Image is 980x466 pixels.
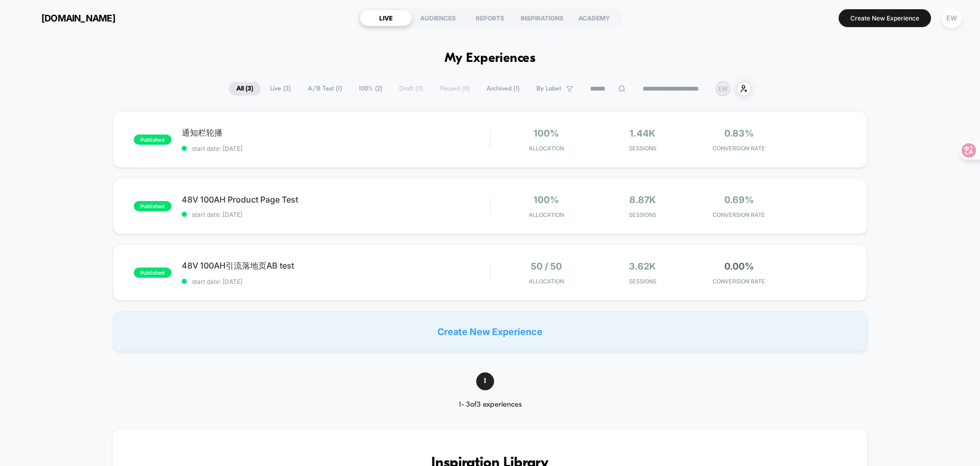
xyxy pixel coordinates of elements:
[533,194,559,205] span: 100%
[597,211,689,218] span: Sessions
[182,211,489,218] span: start date: [DATE]
[464,10,516,26] div: REPORTS
[536,85,561,93] span: By Label
[479,82,527,96] span: Archived ( 1 )
[939,8,965,29] button: EW
[476,372,494,390] span: 1
[529,278,564,285] span: Allocation
[262,82,299,96] span: Live ( 3 )
[360,10,412,26] div: LIVE
[15,10,118,26] button: [DOMAIN_NAME]
[134,201,171,211] span: published
[629,194,656,205] span: 8.87k
[113,311,867,352] div: Create New Experience
[445,51,536,66] h1: My Experiences
[529,211,564,218] span: Allocation
[412,10,464,26] div: AUDIENCES
[229,82,261,96] span: All ( 3 )
[533,128,559,139] span: 100%
[182,194,489,205] span: 48V 100AH Product Page Test
[182,260,489,272] span: 48V 100AH引流落地页AB test
[629,128,655,139] span: 1.44k
[693,145,785,152] span: CONVERSION RATE
[724,194,754,205] span: 0.69%
[351,82,390,96] span: 100% ( 2 )
[182,127,489,139] span: 通知栏轮播
[724,261,754,272] span: 0.00%
[441,401,540,409] div: 1 - 3 of 3 experiences
[568,10,620,26] div: ACADEMY
[41,13,115,24] span: [DOMAIN_NAME]
[942,8,962,28] div: EW
[134,135,171,145] span: published
[724,128,754,139] span: 0.83%
[693,278,785,285] span: CONVERSION RATE
[597,278,689,285] span: Sessions
[597,145,689,152] span: Sessions
[182,278,489,285] span: start date: [DATE]
[629,261,656,272] span: 3.62k
[182,145,489,152] span: start date: [DATE]
[300,82,350,96] span: A/B Test ( 1 )
[693,211,785,218] span: CONVERSION RATE
[718,85,728,93] p: EW
[529,145,564,152] span: Allocation
[839,9,931,27] button: Create New Experience
[531,261,562,272] span: 50 / 50
[516,10,568,26] div: INSPIRATIONS
[134,268,171,278] span: published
